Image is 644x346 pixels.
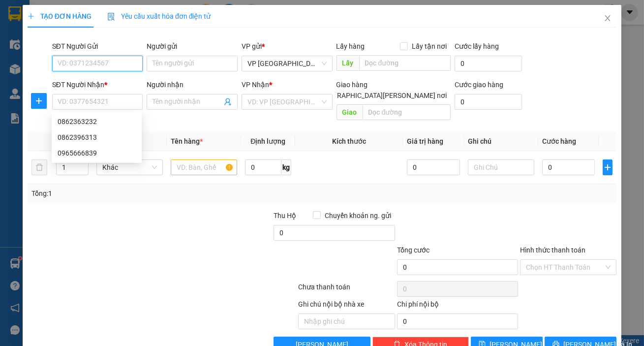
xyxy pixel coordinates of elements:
[312,90,451,101] span: [GEOGRAPHIC_DATA][PERSON_NAME] nơi
[52,41,143,52] div: SĐT Người Gửi
[52,145,142,161] div: 0965666839
[274,212,296,220] span: Thu Hộ
[363,104,451,120] input: Dọc đường
[77,14,106,22] span: 19009397
[297,282,396,299] div: Chưa thanh toán
[408,41,451,52] span: Lấy tận nơi
[332,137,366,145] span: Kích thước
[224,98,232,106] span: user-add
[407,137,443,145] span: Giá trị hàng
[397,299,518,314] div: Chi phí nội bộ
[52,79,143,90] div: SĐT Người Nhận
[107,13,115,21] img: icon
[242,81,269,89] span: VP Nhận
[603,163,612,171] span: plus
[21,5,127,13] strong: CÔNG TY VẬN TẢI ĐỨC TRƯỞNG
[455,81,503,89] label: Cước giao hàng
[337,104,363,120] span: Giao
[147,41,238,52] div: Người gửi
[171,159,237,175] input: VD: Bàn, Ghế
[171,137,203,145] span: Tên hàng
[31,93,47,109] button: plus
[464,132,538,151] th: Ghi chú
[337,42,365,50] span: Lấy hàng
[542,137,576,145] span: Cước hàng
[52,114,142,129] div: 0862363232
[29,44,138,70] span: DCT20/51A [PERSON_NAME][GEOGRAPHIC_DATA][PERSON_NAME]
[397,246,429,254] span: Tổng cước
[298,314,395,329] input: Nhập ghi chú
[31,188,249,199] div: Tổng: 1
[603,159,613,175] button: plus
[147,79,238,90] div: Người nhận
[281,159,291,175] span: kg
[31,159,47,175] button: delete
[58,132,136,143] div: 0862396313
[31,97,46,105] span: plus
[107,12,211,20] span: Yêu cầu xuất hóa đơn điện tử
[242,41,333,52] div: VP gửi
[337,81,368,89] span: Giao hàng
[337,55,359,71] span: Lấy
[28,13,34,20] span: plus
[7,44,18,52] span: Gửi
[520,246,585,254] label: Hình thức thanh toán
[455,94,521,110] input: Cước giao hàng
[102,160,157,175] span: Khác
[58,148,136,158] div: 0965666839
[52,129,142,145] div: 0862396313
[321,210,395,221] span: Chuyển khoản ng. gửi
[359,55,451,71] input: Dọc đường
[29,35,138,70] span: VP [GEOGRAPHIC_DATA] -
[455,42,499,50] label: Cước lấy hàng
[455,56,521,71] input: Cước lấy hàng
[604,14,612,22] span: close
[58,116,136,127] div: 0862363232
[247,56,327,71] span: VP Yên Sở
[468,159,534,175] input: Ghi Chú
[407,159,460,175] input: 0
[298,299,395,314] div: Ghi chú nội bộ nhà xe
[250,137,285,145] span: Định lượng
[28,12,92,20] span: TẠO ĐƠN HÀNG
[29,25,31,33] span: -
[42,14,75,22] strong: HOTLINE :
[594,5,621,32] button: Close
